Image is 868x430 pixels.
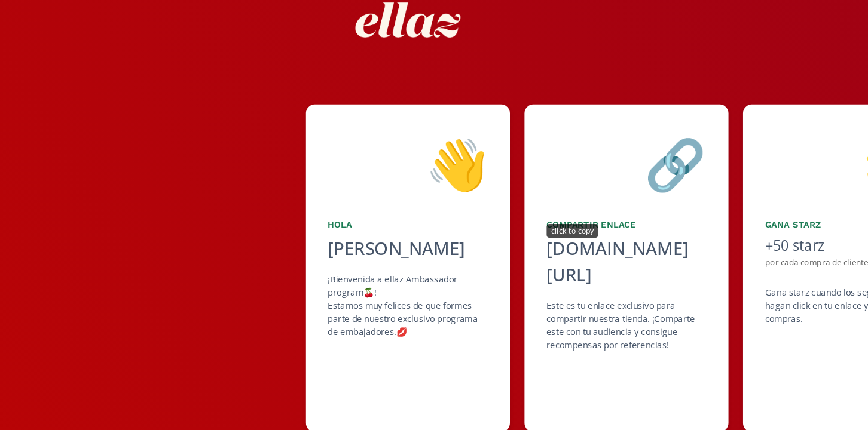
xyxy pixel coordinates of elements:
[548,223,590,235] div: click to copy
[727,143,858,204] div: 🌟
[548,233,679,276] div: [DOMAIN_NAME][URL]
[727,275,858,307] div: Gana starz cuando los seguidores hagan click en tu enlace y realiza compras .
[380,2,488,110] img: nKmKAABZpYV7
[368,233,500,254] div: [PERSON_NAME]
[548,219,679,229] div: Compartir Enlace
[548,143,679,204] div: 🔗
[368,264,500,318] div: ¡Bienvenida a ellaz Ambassador program🍒! Estamos muy felices de que formes parte de nuestro exclu...
[368,143,500,204] div: 👋
[727,233,858,250] div: +50 starz
[368,219,500,229] div: Hola
[548,285,679,328] div: Este es tu enlace exclusivo para compartir nuestra tienda. ¡Comparte este con tu audiencia y cons...
[727,219,858,229] div: Gana starz
[727,250,858,260] div: por cada compra de cliente referido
